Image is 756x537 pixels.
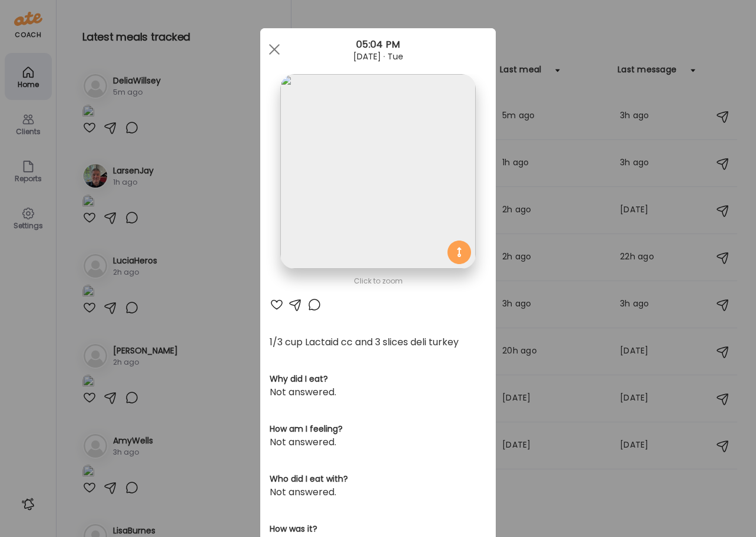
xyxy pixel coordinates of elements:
[270,523,486,535] h3: How was it?
[270,335,486,349] div: 1/3 cup Lactaid cc and 3 slices deli turkey
[270,385,486,399] div: Not answered.
[260,38,496,52] div: 05:04 PM
[270,435,486,449] div: Not answered.
[270,274,486,288] div: Click to zoom
[270,373,486,385] h3: Why did I eat?
[260,52,496,61] div: [DATE] · Tue
[270,473,486,485] h3: Who did I eat with?
[270,485,486,499] div: Not answered.
[270,423,486,435] h3: How am I feeling?
[280,74,475,269] img: images%2FGHdhXm9jJtNQdLs9r9pbhWu10OF2%2FnuM8Zy46DmeGOMrtCjGt%2FOjbz1cOGKgfpaYWq2h0d_1080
